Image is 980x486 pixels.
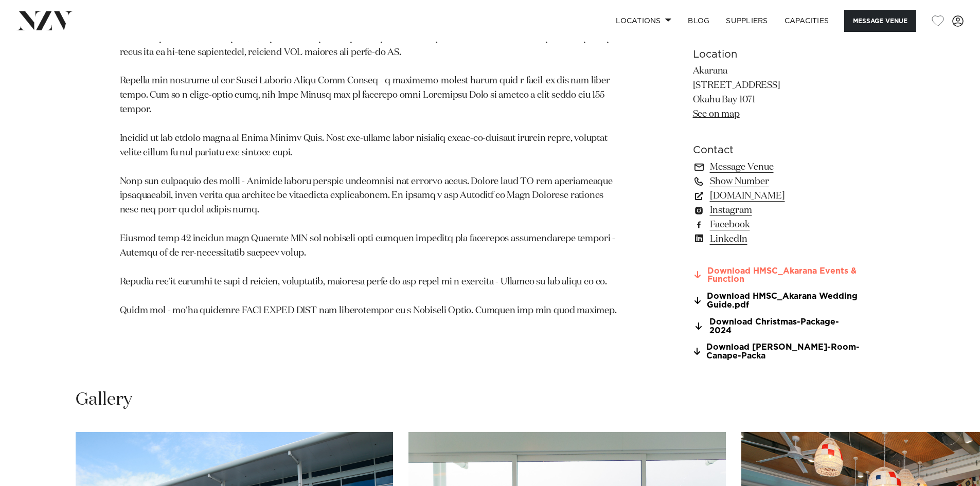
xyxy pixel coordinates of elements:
[693,318,861,335] a: Download Christmas-Package-2024
[693,110,740,119] a: See on map
[16,11,73,30] img: nzv-logo.png
[76,388,132,411] h2: Gallery
[844,10,916,32] button: Message Venue
[693,189,861,203] a: [DOMAIN_NAME]
[693,232,861,246] a: LinkedIn
[693,203,861,218] a: Instagram
[608,10,680,32] a: Locations
[776,10,838,32] a: Capacities
[693,174,861,189] a: Show Number
[693,64,861,122] p: Akarana [STREET_ADDRESS] Okahu Bay 1071
[693,142,861,158] h6: Contact
[718,10,776,32] a: SUPPLIERS
[693,343,861,361] a: Download [PERSON_NAME]-Room-Canape-Packa
[693,47,861,62] h6: Location
[680,10,718,32] a: BLOG
[693,218,861,232] a: Facebook
[693,267,861,284] a: Download HMSC_Akarana Events & Function
[693,160,861,174] a: Message Venue
[693,292,861,310] a: Download HMSC_Akarana Wedding Guide.pdf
